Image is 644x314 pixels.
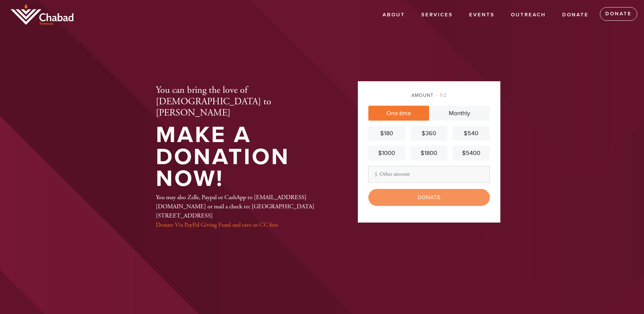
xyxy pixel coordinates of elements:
a: $1800 [410,146,447,160]
img: Temecula-orange-cropped.gif [10,3,75,25]
a: $540 [453,126,490,141]
a: $5400 [453,146,490,160]
div: Amount [368,92,490,99]
a: Donate Via PayPal Giving Fund and save us CC fees [156,221,278,229]
div: $1000 [371,149,403,158]
a: $360 [410,126,447,141]
a: Outreach [506,8,551,21]
div: $540 [455,129,487,138]
a: One-time [368,106,429,121]
span: /2 [436,92,447,98]
h2: You can bring the love of [DEMOGRAPHIC_DATA] to [PERSON_NAME] [156,85,336,119]
a: $1000 [368,146,405,160]
div: You may also Zelle, Paypal or CashApp to [EMAIL_ADDRESS][DOMAIN_NAME] or mail a check to: [GEOGRA... [156,193,336,229]
a: Donate [600,7,637,21]
a: Donate [557,8,594,21]
h1: Make a Donation Now! [156,124,336,190]
a: Services [416,8,458,21]
a: Events [464,8,500,21]
a: $180 [368,126,405,141]
div: $5400 [455,149,487,158]
a: About [378,8,410,21]
a: Monthly [429,106,490,121]
div: $180 [371,129,403,138]
span: 1 [440,92,442,98]
input: Other amount [368,166,490,183]
div: $1800 [413,149,445,158]
div: $360 [413,129,445,138]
